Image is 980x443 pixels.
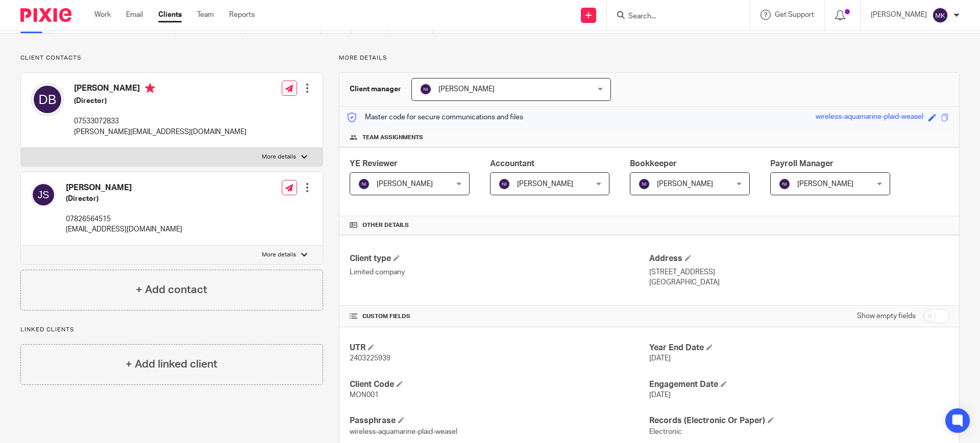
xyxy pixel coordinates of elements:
span: Get Support [775,11,814,18]
p: [EMAIL_ADDRESS][DOMAIN_NAME] [66,224,182,234]
a: Team [197,10,214,20]
a: Email [126,10,143,20]
img: svg%3E [358,178,370,190]
h4: [PERSON_NAME] [66,183,182,193]
h4: Passphrase [350,415,649,426]
p: More details [262,251,296,259]
h3: Client manager [350,84,401,94]
h4: Client type [350,253,649,264]
a: Work [94,10,111,20]
p: Client contacts [20,54,323,62]
h4: + Add contact [136,282,207,298]
span: Other details [362,221,409,229]
h4: Engagement Date [649,379,949,390]
h4: UTR [350,343,649,353]
p: [PERSON_NAME] [871,10,927,20]
h4: + Add linked client [126,356,217,372]
span: [PERSON_NAME] [797,180,853,188]
i: Primary [145,83,155,93]
a: Clients [158,10,182,20]
span: Bookkeeper [630,160,677,168]
span: Accountant [490,160,534,168]
h4: Records (Electronic Or Paper) [649,415,949,426]
div: wireless-aquamarine-plaid-weasel [816,112,923,123]
span: [PERSON_NAME] [377,180,433,188]
span: MON001 [350,392,379,399]
label: Show empty fields [857,311,916,321]
span: [DATE] [649,392,671,399]
h4: CUSTOM FIELDS [350,312,649,321]
span: [PERSON_NAME] [438,86,495,93]
img: svg%3E [498,178,510,190]
span: YE Reviewer [350,160,398,168]
img: svg%3E [932,7,948,23]
img: svg%3E [31,183,56,207]
img: svg%3E [638,178,650,190]
span: [PERSON_NAME] [517,180,573,188]
p: [STREET_ADDRESS] [649,267,949,277]
span: 2403225939 [350,355,390,362]
p: Linked clients [20,326,323,334]
p: 07533072833 [74,116,247,126]
p: Master code for secure communications and files [347,112,523,122]
h4: Client Code [350,379,649,390]
img: svg%3E [31,83,64,116]
span: Electronic [649,428,682,435]
p: [GEOGRAPHIC_DATA] [649,277,949,288]
img: svg%3E [778,178,791,190]
h4: [PERSON_NAME] [74,83,247,96]
p: [PERSON_NAME][EMAIL_ADDRESS][DOMAIN_NAME] [74,127,247,137]
span: [PERSON_NAME] [657,180,713,188]
p: Limited company [350,267,649,277]
a: Reports [229,10,255,20]
p: More details [262,153,296,161]
span: Payroll Manager [770,160,834,168]
span: [DATE] [649,355,671,362]
h5: (Director) [66,194,182,204]
p: 07826564515 [66,214,182,224]
span: Team assignments [362,134,423,142]
h4: Address [649,253,949,264]
input: Search [627,12,719,21]
h4: Year End Date [649,343,949,353]
p: More details [339,54,960,62]
h5: (Director) [74,96,247,106]
img: Pixie [20,8,71,22]
img: svg%3E [420,83,432,95]
span: wireless-aquamarine-plaid-weasel [350,428,457,435]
